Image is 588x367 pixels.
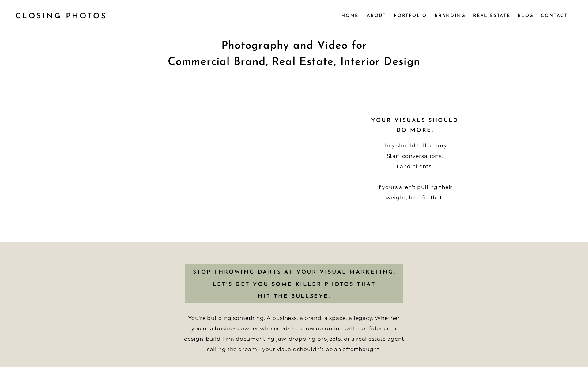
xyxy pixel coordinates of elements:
[394,12,427,19] a: Portfolio
[341,12,359,19] a: Home
[435,12,466,19] a: Branding
[367,12,386,19] a: About
[181,313,407,354] p: You're building something. A business, a brand, a space, a legacy. Whether you're a business owne...
[370,116,460,135] h2: Your visuals should do more.
[541,12,567,19] a: Contact
[15,9,113,21] a: CLOSING PHOTOS
[180,267,409,302] h1: Stop throwing darts at your visual marketing. Let's get you some killer photos that hit the bulls...
[518,12,534,19] a: Blog
[110,38,478,72] h1: Photography and Video for Commercial Brand, Real Estate, Interior Design
[473,12,512,19] a: Real Estate
[367,140,462,207] p: They should tell a story. Start conversations. Land clients. If yours aren’t pulling their weight...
